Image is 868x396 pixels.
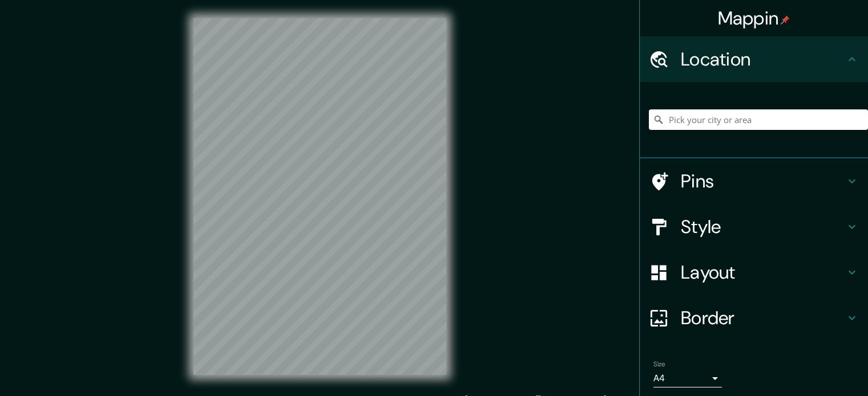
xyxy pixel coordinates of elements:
[653,360,665,369] label: Size
[681,307,845,329] h4: Border
[640,204,868,250] div: Style
[681,170,845,193] h4: Pins
[681,261,845,284] h4: Layout
[649,109,868,130] input: Pick your city or area
[193,18,446,375] canvas: Map
[640,250,868,295] div: Layout
[640,295,868,341] div: Border
[681,48,845,71] h4: Location
[653,369,722,387] div: A4
[640,158,868,204] div: Pins
[781,15,790,25] img: pin-icon.png
[718,7,790,30] h4: Mappin
[640,36,868,82] div: Location
[681,215,845,238] h4: Style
